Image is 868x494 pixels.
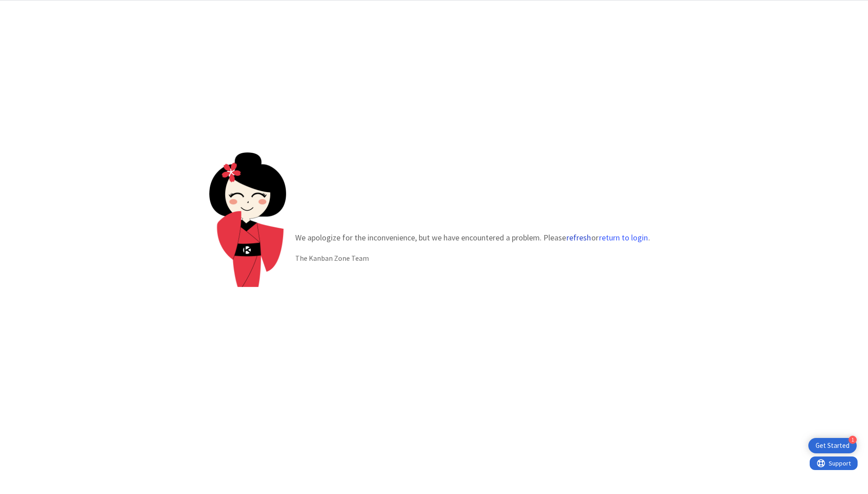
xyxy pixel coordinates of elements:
div: 1 [849,436,857,444]
button: refresh [566,233,591,242]
div: Open Get Started checklist, remaining modules: 1 [808,438,857,453]
div: Get Started [816,441,849,450]
span: Support [19,1,41,12]
p: We apologize for the inconvenience, but we have encountered a problem. Please or . [295,231,650,244]
div: The Kanban Zone Team [295,253,650,263]
button: return to login [599,233,648,242]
